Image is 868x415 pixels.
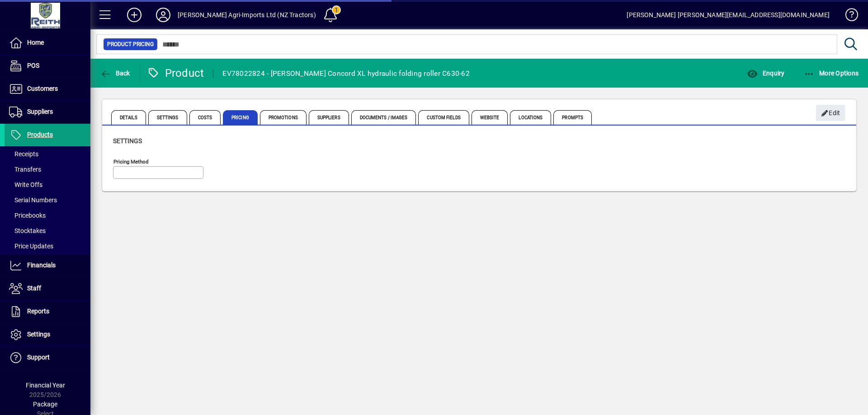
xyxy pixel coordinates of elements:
app-page-header-button: Back [90,65,140,81]
a: Price Updates [5,238,90,254]
span: Costs [189,110,221,125]
span: POS [27,62,39,69]
span: Financials [27,261,56,269]
span: Promotions [260,110,307,125]
a: Financials [5,254,90,277]
span: Pricebooks [9,212,46,219]
span: More Options [804,70,859,77]
button: Add [120,7,149,23]
span: Reports [27,308,49,315]
a: Staff [5,277,90,300]
span: Settings [148,110,187,125]
span: Financial Year [26,382,65,389]
a: Pricebooks [5,208,90,223]
button: Profile [149,7,178,23]
a: Support [5,346,90,369]
div: [PERSON_NAME] Agri-Imports Ltd (NZ Tractors) [178,8,316,22]
a: Write Offs [5,177,90,192]
span: Suppliers [27,108,53,115]
span: Price Updates [9,242,53,250]
div: EV78022824 - [PERSON_NAME] Concord XL hydraulic folding roller C630-62 [222,66,470,81]
span: Transfers [9,166,41,173]
div: [PERSON_NAME] [PERSON_NAME][EMAIL_ADDRESS][DOMAIN_NAME] [627,8,830,22]
span: Staff [27,284,41,292]
span: Pricing [223,110,258,125]
span: Suppliers [309,110,349,125]
a: POS [5,55,90,77]
span: Products [27,131,53,138]
span: Prompts [553,110,592,125]
span: Support [27,354,50,361]
span: Locations [510,110,551,125]
span: Receipts [9,150,38,158]
span: Website [472,110,508,125]
button: More Options [802,65,861,81]
span: Details [111,110,146,125]
span: Product Pricing [107,40,154,49]
span: Package [33,401,57,408]
mat-label: Pricing method [113,159,149,165]
a: Knowledge Base [839,2,857,31]
span: Edit [821,106,840,121]
span: Enquiry [747,70,784,77]
span: Home [27,39,44,46]
button: Edit [816,105,845,121]
span: Serial Numbers [9,196,57,204]
span: Write Offs [9,181,42,188]
div: Product [147,66,204,80]
a: Stocktakes [5,223,90,238]
a: Receipts [5,146,90,162]
a: Home [5,32,90,54]
span: Stocktakes [9,227,46,234]
span: Customers [27,85,58,92]
button: Back [98,65,132,81]
button: Enquiry [745,65,787,81]
span: Settings [27,331,50,338]
span: Documents / Images [351,110,416,125]
a: Suppliers [5,101,90,123]
a: Settings [5,323,90,346]
span: Custom Fields [418,110,469,125]
a: Serial Numbers [5,192,90,208]
span: Back [100,70,130,77]
span: Settings [113,137,142,145]
a: Transfers [5,162,90,177]
a: Customers [5,78,90,100]
a: Reports [5,300,90,323]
